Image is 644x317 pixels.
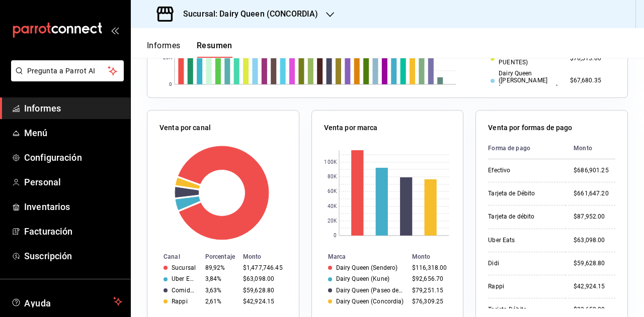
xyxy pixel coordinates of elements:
[334,233,337,238] text: 0
[147,41,181,50] font: Informes
[327,218,337,224] text: 20K
[159,124,211,132] font: Venta por canal
[172,287,206,294] font: Comida DiDi
[412,287,443,294] font: $79,251.15
[574,190,608,197] font: $661,647.20
[24,103,61,114] font: Informes
[243,275,274,282] font: $63,098.00
[574,260,605,267] font: $59,628.80
[574,283,605,290] font: $42,924.15
[24,128,48,138] font: Menú
[183,9,318,19] font: Sucursal: Dairy Queen (CONCORDIA)
[499,51,546,65] font: Dairy Queen (LAS PUENTES)
[327,188,337,194] text: 60K
[205,264,225,271] font: 89,92%
[336,287,460,294] font: Dairy Queen (Paseo de Los Leones Cumbres)
[488,213,534,220] font: Tarjeta de débito
[499,70,559,91] font: Dairy Queen ([PERSON_NAME][GEOGRAPHIC_DATA])
[324,124,378,132] font: Venta por marca
[243,298,274,305] font: $42,924.15
[24,177,61,187] font: Personal
[205,298,222,305] font: 2,61%
[172,264,196,271] font: Sucursal
[197,41,232,50] font: Resumen
[488,124,572,132] font: Venta por formas de pago
[488,237,515,244] font: Uber Eats
[24,201,70,212] font: Inventarios
[328,253,346,260] font: Marca
[111,26,119,34] button: abrir_cajón_menú
[24,298,51,308] font: Ayuda
[327,203,337,209] text: 40K
[336,298,404,305] font: Dairy Queen (Concordia)
[205,275,222,282] font: 3,84%
[243,253,262,260] font: Monto
[574,167,608,174] font: $686,901.25
[164,253,180,260] font: Canal
[574,306,605,313] font: $33,652.00
[324,159,337,165] text: 100K
[147,40,232,58] div: pestañas de navegación
[488,145,530,152] font: Forma de pago
[412,253,431,260] font: Monto
[172,298,188,305] font: Rappi
[488,283,504,290] font: Rappi
[574,237,605,244] font: $63,098.00
[243,264,283,271] font: $1,477,746.45
[412,275,443,282] font: $92,656.70
[412,264,447,271] font: $116,318.00
[7,73,124,83] a: Pregunta a Parrot AI
[24,152,82,163] font: Configuración
[169,81,172,87] text: 0
[574,145,592,152] font: Monto
[336,275,389,282] font: Dairy Queen (Kune)
[488,167,510,174] font: Efectivo
[205,253,235,260] font: Porcentaje
[570,55,601,62] font: $70,515.00
[24,251,72,261] font: Suscripción
[336,264,398,271] font: Dairy Queen (Sendero)
[412,298,443,305] font: $76,309.25
[570,77,601,84] font: $67,680.35
[24,226,72,237] font: Facturación
[327,174,337,179] text: 80K
[488,190,535,197] font: Tarjeta de Débito
[488,306,527,313] font: Tarjeta Débito
[243,287,274,294] font: $59,628.80
[488,260,499,267] font: Didi
[11,60,124,81] button: Pregunta a Parrot AI
[172,275,198,282] font: Uber Eats
[27,67,96,75] font: Pregunta a Parrot AI
[205,287,222,294] font: 3,63%
[574,213,605,220] font: $87,952.00
[163,55,173,60] text: 20K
